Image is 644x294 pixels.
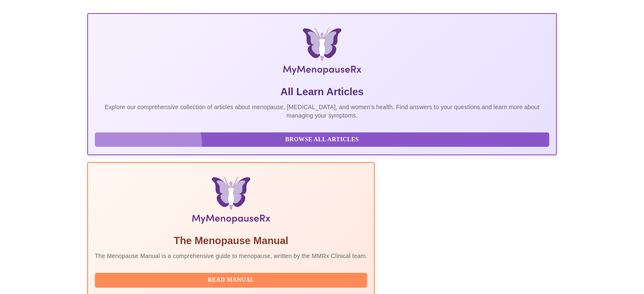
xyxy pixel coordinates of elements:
[95,85,550,99] h5: All Learn Articles
[95,132,550,147] button: Browse All Articles
[165,27,478,78] img: MyMenopauseRx Logo
[95,273,368,288] button: Read Manual
[95,135,552,143] a: Browse All Articles
[95,252,368,260] p: The Menopause Manual is a comprehensive guide to menopause, written by the MMRx Clinical team.
[138,176,324,227] img: Menopause Manual
[95,103,550,120] p: Explore our comprehensive collection of articles about menopause, [MEDICAL_DATA], and women's hea...
[103,275,359,286] span: Read Manual
[103,135,541,145] span: Browse All Articles
[95,276,370,283] a: Read Manual
[95,234,368,247] h5: The Menopause Manual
